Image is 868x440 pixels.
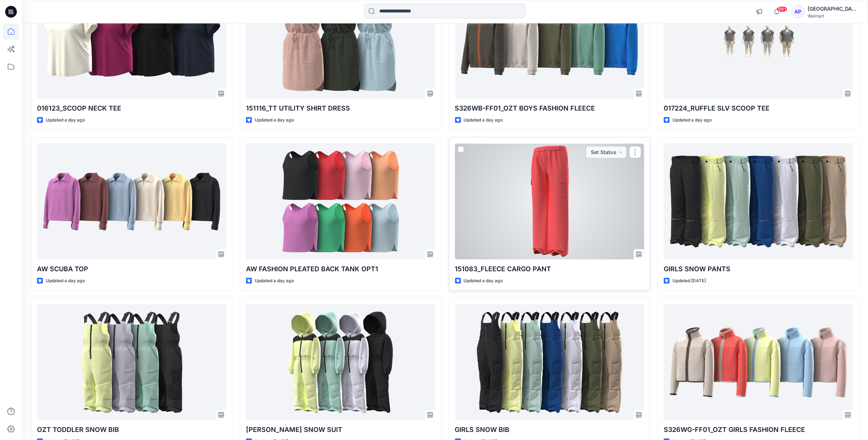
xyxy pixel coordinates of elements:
[664,304,853,420] a: S326WG-FF01_OZT GIRLS FASHION FLEECE
[46,116,85,124] p: Updated a day ago
[776,6,787,12] span: 99+
[455,264,644,274] p: 151083_FLEECE CARGO PANT
[246,304,435,420] a: OZT TODDLER SNOW SUIT
[37,304,226,420] a: OZT TODDLER SNOW BIB
[464,277,503,285] p: Updated a day ago
[664,103,853,113] p: 017224_RUFFLE SLV SCOOP TEE
[246,143,435,260] a: AW FASHION PLEATED BACK TANK OPT1
[791,5,805,18] div: AP
[37,143,226,260] a: AW SCUBA TOP
[37,264,226,274] p: AW SCUBA TOP
[455,304,644,420] a: GIRLS SNOW BIB
[808,4,859,13] div: [GEOGRAPHIC_DATA]
[455,143,644,260] a: 151083_FLEECE CARGO PANT
[255,277,294,285] p: Updated a day ago
[455,103,644,113] p: S326WB-FF01_OZT BOYS FASHION FLEECE
[664,425,853,435] p: S326WG-FF01_OZT GIRLS FASHION FLEECE
[464,116,503,124] p: Updated a day ago
[255,116,294,124] p: Updated a day ago
[673,116,712,124] p: Updated a day ago
[673,277,706,285] p: Updated [DATE]
[37,425,226,435] p: OZT TODDLER SNOW BIB
[664,143,853,260] a: GIRLS SNOW PANTS
[46,277,85,285] p: Updated a day ago
[37,103,226,113] p: 016123_SCOOP NECK TEE
[808,13,859,19] div: Walmart
[664,264,853,274] p: GIRLS SNOW PANTS
[246,425,435,435] p: [PERSON_NAME] SNOW SUIT
[246,103,435,113] p: 151116_TT UTILITY SHIRT DRESS
[455,425,644,435] p: GIRLS SNOW BIB
[246,264,435,274] p: AW FASHION PLEATED BACK TANK OPT1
